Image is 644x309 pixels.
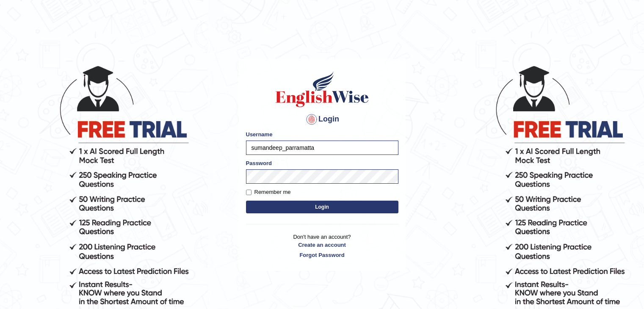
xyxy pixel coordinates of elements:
button: Login [246,201,398,213]
a: Create an account [246,241,398,249]
input: Remember me [246,190,252,195]
label: Remember me [246,188,291,196]
label: Password [246,159,272,167]
label: Username [246,130,273,138]
img: Logo of English Wise sign in for intelligent practice with AI [274,70,370,108]
h4: Login [246,113,398,126]
a: Forgot Password [246,251,398,259]
p: Don't have an account? [246,233,398,259]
